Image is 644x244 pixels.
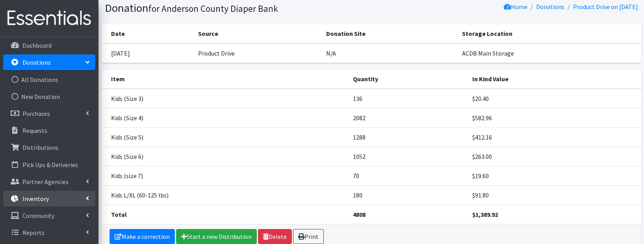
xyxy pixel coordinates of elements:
p: Requests [22,127,47,134]
td: $412.16 [468,127,641,147]
a: Inventory [3,191,95,207]
th: Storage Location [457,24,641,43]
h1: Donation [105,1,369,15]
a: Requests [3,123,95,138]
a: New Donation [3,89,95,104]
a: Print [293,229,324,244]
a: Donations [3,54,95,70]
td: $582.96 [468,108,641,127]
a: Product Drive on [DATE] [573,3,638,11]
a: Reports [3,225,95,240]
td: Product Drive [193,43,321,63]
a: Partner Agencies [3,174,95,190]
td: Kids (Size 3) [102,89,348,108]
strong: Total [111,210,127,218]
a: Make a correction [109,229,175,244]
th: Item [102,69,348,89]
p: Donations [22,58,51,66]
td: $263.00 [468,147,641,166]
th: Donation Site [321,24,457,43]
td: Kids (Size 6) [102,147,348,166]
p: Partner Agencies [22,178,69,186]
strong: $1,389.92 [472,210,498,218]
p: Inventory [22,195,49,203]
img: HumanEssentials [3,5,95,32]
small: for Anderson County Diaper Bank [148,3,278,14]
a: Delete [258,229,292,244]
td: Kids (Size 4) [102,108,348,127]
td: 180 [348,185,468,205]
p: Pick Ups & Deliveries [22,161,78,169]
p: Distributions [22,143,58,151]
td: 136 [348,89,468,108]
a: Home [504,3,527,11]
td: Kids (size 7) [102,166,348,185]
td: 1052 [348,147,468,166]
th: Date [102,24,193,43]
a: Purchases [3,106,95,121]
p: Purchases [22,110,50,117]
td: ACDB Main Storage [457,43,641,63]
td: $20.40 [468,89,641,108]
strong: 4808 [353,210,366,218]
a: Start a new Distribution [176,229,257,244]
p: Dashboard [22,41,52,49]
a: All Donations [3,72,95,88]
p: Community [22,212,54,220]
td: Kids (Size 5) [102,127,348,147]
td: 2082 [348,108,468,127]
th: In Kind Value [468,69,641,89]
td: 1288 [348,127,468,147]
a: Community [3,208,95,224]
th: Source [193,24,321,43]
a: Distributions [3,140,95,155]
td: N/A [321,43,457,63]
td: 70 [348,166,468,185]
th: Quantity [348,69,468,89]
p: Reports [22,229,45,237]
td: $19.60 [468,166,641,185]
td: $91.80 [468,185,641,205]
a: Dashboard [3,37,95,53]
td: Kids L/XL (60-125 lbs) [102,185,348,205]
td: [DATE] [102,43,193,63]
a: Pick Ups & Deliveries [3,157,95,173]
a: Donations [536,3,564,11]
